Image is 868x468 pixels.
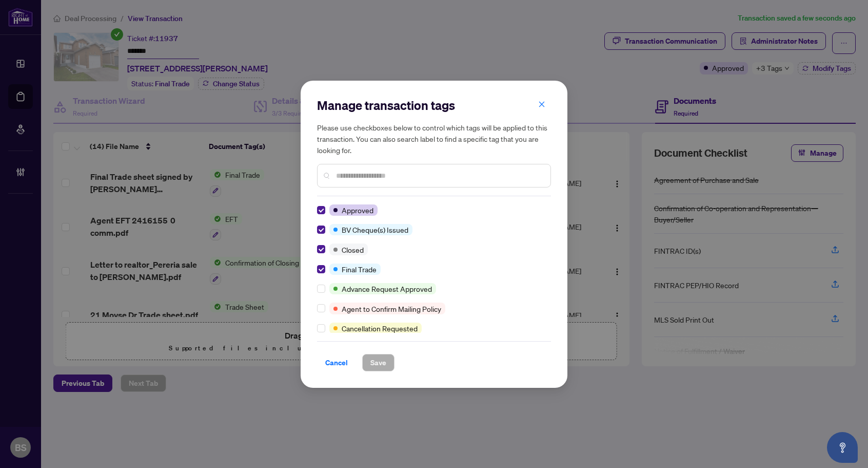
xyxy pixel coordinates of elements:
[342,283,432,294] span: Advance Request Approved
[317,122,551,156] h5: Please use checkboxes below to control which tags will be applied to this transaction. You can al...
[342,264,377,275] span: Final Trade
[827,432,858,463] button: Open asap
[317,354,356,371] button: Cancel
[342,244,364,255] span: Closed
[325,354,348,371] span: Cancel
[342,303,441,314] span: Agent to Confirm Mailing Policy
[362,354,394,371] button: Save
[342,204,373,216] span: Approved
[317,97,551,114] h2: Manage transaction tags
[538,101,545,108] span: close
[342,323,418,334] span: Cancellation Requested
[342,224,408,235] span: BV Cheque(s) Issued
